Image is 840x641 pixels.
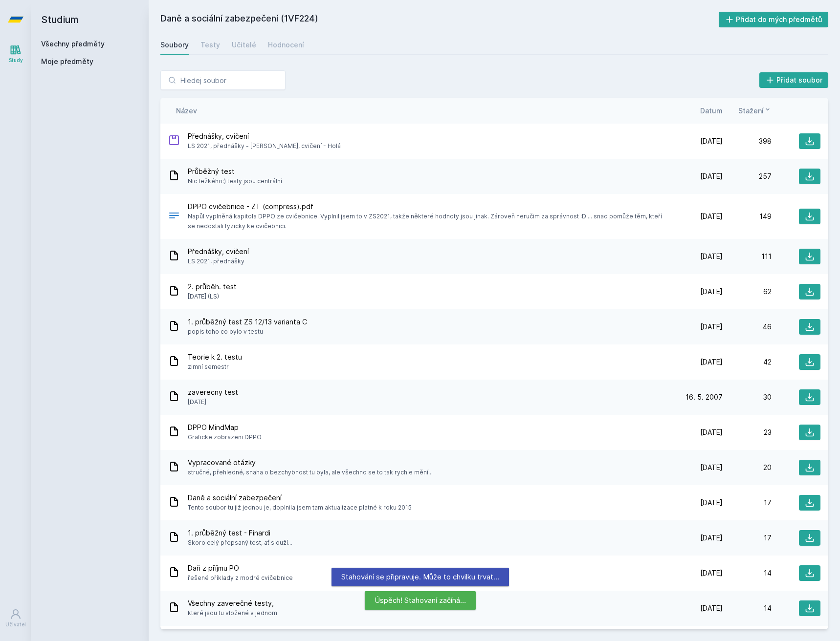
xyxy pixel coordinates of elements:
[188,538,292,548] span: Skoro celý přepsaný test, ať slouží...
[268,40,304,50] div: Hodnocení
[685,392,723,402] span: 16. 5. 2007
[188,362,242,372] span: zimní semestr
[188,141,341,151] span: LS 2021, přednášky - [PERSON_NAME], cvičení - Holá
[188,131,341,141] span: Přednášky, cvičení
[700,212,723,221] span: [DATE]
[188,282,237,292] span: 2. průběh. test
[160,70,286,90] input: Hledej soubor
[719,12,829,27] button: Přidat do mých předmětů
[723,171,772,181] div: 257
[723,322,772,332] div: 46
[723,533,772,543] div: 17
[188,573,293,583] span: řešené příklady z modré cvičebnice
[160,35,189,55] a: Soubory
[700,136,723,146] span: [DATE]
[188,598,277,608] span: Všechny zaverečné testy,
[700,287,723,297] span: [DATE]
[268,35,304,55] a: Hodnocení
[188,176,282,186] span: Nic težkého:) testy jsou centrální
[723,392,772,402] div: 30
[160,40,189,50] div: Soubory
[188,292,237,301] span: [DATE] (LS)
[41,40,105,48] a: Všechny předměty
[700,322,723,332] span: [DATE]
[188,317,307,327] span: 1. průběžný test ZS 12/13 varianta C
[723,252,772,261] div: 111
[723,136,772,146] div: 398
[723,498,772,508] div: 17
[738,106,772,116] button: Stažení
[188,256,249,266] span: LS 2021, přednášky
[188,423,262,432] span: DPPO MindMap
[188,202,670,212] span: DPPO cvičebnice - ZT (compress).pdf
[188,397,238,407] span: [DATE]
[723,427,772,437] div: 23
[188,503,412,513] span: Tento soubor tu již jednou je, doplnila jsem tam aktualizace platné k roku 2015
[188,212,670,231] span: Napůl vyplněná kapitola DPPO ze cvičebnice. Vyplnil jsem to v ZS2021, takže některé hodnoty jsou ...
[188,247,249,256] span: Přednášky, cvičení
[188,458,433,468] span: Vypracované otázky
[723,212,772,221] div: 149
[700,171,723,181] span: [DATE]
[700,106,723,116] button: Datum
[232,35,256,55] a: Učitelé
[738,106,764,116] span: Stažení
[723,463,772,472] div: 20
[168,210,180,224] div: PDF
[700,427,723,437] span: [DATE]
[332,568,509,586] div: Stahování se připravuje. Může to chvilku trvat…
[160,12,719,27] h2: Daně a sociální zabezpečení (1VF224)
[365,591,476,610] div: Úspěch! Stahovaní začíná…
[2,39,29,69] a: Study
[723,603,772,613] div: 14
[168,134,180,149] div: .ZIP
[723,357,772,367] div: 42
[700,463,723,472] span: [DATE]
[700,533,723,543] span: [DATE]
[188,493,412,503] span: Daně a sociální zabezpečení
[759,72,829,88] button: Přidat soubor
[188,563,293,573] span: Daň z příjmu PO
[200,35,220,55] a: Testy
[723,568,772,578] div: 14
[9,57,23,64] div: Study
[232,40,256,50] div: Učitelé
[188,352,242,362] span: Teorie k 2. testu
[188,167,282,176] span: Průběžný test
[188,468,433,477] span: stručné, přehledné, snaha o bezchybnost tu byla, ale všechno se to tak rychle mění...
[200,40,220,50] div: Testy
[700,498,723,508] span: [DATE]
[188,432,262,442] span: Graficke zobrazeni DPPO
[700,568,723,578] span: [DATE]
[188,528,292,538] span: 1. průběžný test - Finardi
[700,252,723,261] span: [DATE]
[723,287,772,297] div: 62
[188,608,277,618] span: které jsou tu vložené v jednom
[176,106,197,116] button: Název
[700,603,723,613] span: [DATE]
[188,387,238,397] span: zaverecny test
[41,57,93,66] span: Moje předměty
[5,621,26,628] div: Uživatel
[188,327,307,337] span: popis toho co bylo v testu
[2,603,29,633] a: Uživatel
[700,357,723,367] span: [DATE]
